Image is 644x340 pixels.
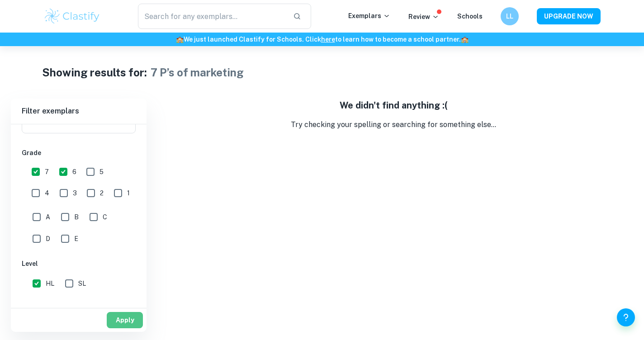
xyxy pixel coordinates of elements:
h6: We just launched Clastify for Schools. Click to learn how to become a school partner. [2,34,642,44]
span: 6 [72,167,76,177]
span: C [103,212,107,222]
span: SL [78,279,86,288]
p: Try checking your spelling or searching for something else... [154,119,633,130]
button: LL [501,7,519,25]
h6: Session [22,303,136,313]
span: 4 [45,188,49,198]
h5: We didn't find anything :( [154,99,633,112]
h1: 7 P’s of marketing [151,64,244,80]
p: Exemplars [348,11,390,21]
span: D [46,234,50,244]
h1: Showing results for: [42,64,147,80]
span: 5 [99,167,104,177]
h6: LL [505,11,515,21]
h6: Grade [22,148,136,158]
span: B [74,212,79,222]
a: Schools [457,13,483,20]
h6: Level [22,259,136,269]
span: 2 [100,188,104,198]
img: Clastify logo [43,7,101,25]
span: 7 [45,167,49,177]
button: UPGRADE NOW [537,8,601,24]
span: 3 [73,188,77,198]
h6: Filter exemplars [11,99,147,124]
span: 🏫 [461,36,469,43]
span: E [74,234,78,244]
button: Apply [107,312,143,328]
span: HL [46,279,54,288]
input: Search for any exemplars... [138,4,286,29]
span: A [46,212,50,222]
a: here [321,36,335,43]
span: 1 [127,188,130,198]
p: Review [408,12,439,22]
button: Help and Feedback [617,308,635,326]
span: 🏫 [176,36,184,43]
